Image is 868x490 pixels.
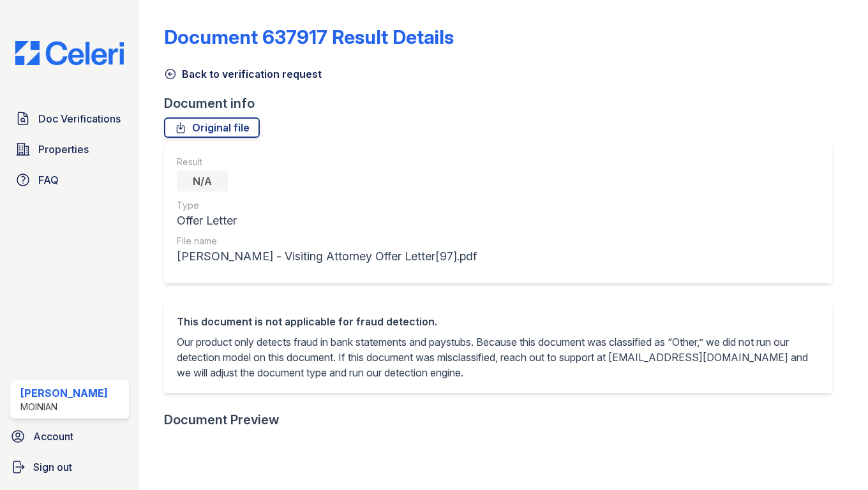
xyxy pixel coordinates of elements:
[164,66,322,82] a: Back to verification request
[10,137,129,162] a: Properties
[10,167,129,193] a: FAQ
[33,459,72,475] span: Sign out
[164,411,280,429] div: Document Preview
[177,171,228,191] div: N/A
[164,26,454,48] a: Document 637917 Result Details
[164,117,260,138] a: Original file
[20,401,108,413] div: Moinian
[177,334,819,380] p: Our product only detects fraud in bank statements and paystubs. Because this document was classif...
[38,172,59,188] span: FAQ
[10,106,129,131] a: Doc Verifications
[38,142,89,157] span: Properties
[177,212,477,230] div: Offer Letter
[5,424,134,449] a: Account
[5,454,134,480] a: Sign out
[33,429,73,444] span: Account
[177,248,477,265] div: [PERSON_NAME] - Visiting Attorney Offer Letter[97].pdf
[20,385,108,401] div: [PERSON_NAME]
[177,156,477,168] div: Result
[177,314,819,329] div: This document is not applicable for fraud detection.
[5,41,134,65] img: CE_Logo_Blue-a8612792a0a2168367f1c8372b55b34899dd931a85d93a1a3d3e32e68fde9ad4.png
[38,111,121,126] span: Doc Verifications
[177,199,477,212] div: Type
[164,94,842,112] div: Document info
[177,235,477,248] div: File name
